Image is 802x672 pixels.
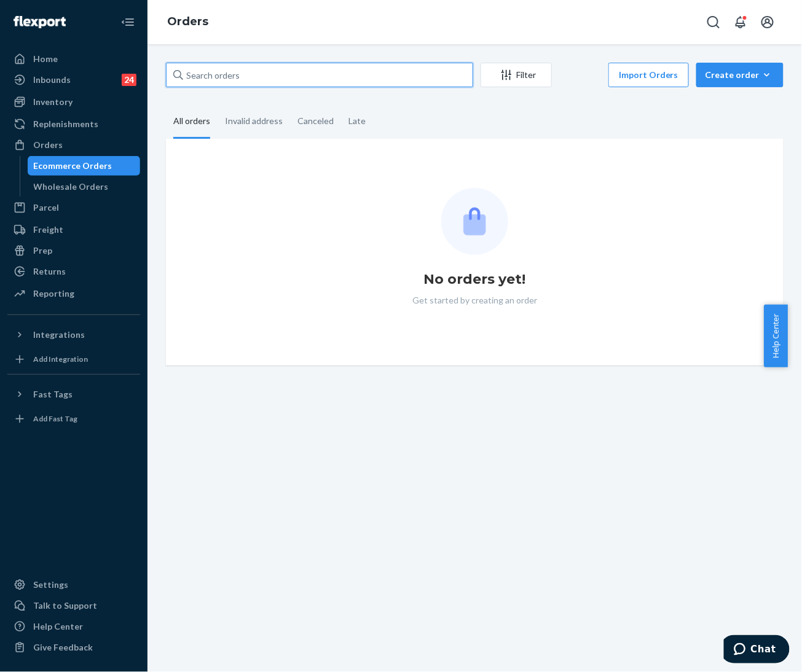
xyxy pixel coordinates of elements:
[412,294,537,307] p: Get started by creating an order
[33,201,59,214] div: Parcel
[34,160,112,172] div: Ecommerce Orders
[724,635,790,666] iframe: Opens a widget where you can chat to one of our agents
[7,114,140,134] a: Replenishments
[33,96,73,108] div: Inventory
[7,575,140,595] a: Settings
[297,105,334,137] div: Canceled
[7,92,140,112] a: Inventory
[33,74,71,86] div: Inbounds
[7,220,140,240] a: Freight
[7,262,140,281] a: Returns
[7,70,140,90] a: Inbounds24
[166,63,473,87] input: Search orders
[33,579,68,591] div: Settings
[7,49,140,69] a: Home
[701,10,726,34] button: Open Search Box
[7,409,140,429] a: Add Fast Tag
[167,15,208,28] a: Orders
[225,105,283,137] div: Invalid address
[33,139,63,151] div: Orders
[34,181,109,193] div: Wholesale Orders
[764,305,788,367] button: Help Center
[481,63,552,87] button: Filter
[608,63,689,87] button: Import Orders
[7,596,140,615] button: Talk to Support
[33,329,85,341] div: Integrations
[28,177,141,197] a: Wholesale Orders
[173,105,210,139] div: All orders
[424,270,526,289] h1: No orders yet!
[116,10,140,34] button: Close Navigation
[348,105,366,137] div: Late
[696,63,784,87] button: Create order
[7,325,140,345] button: Integrations
[33,118,98,130] div: Replenishments
[157,4,218,40] ol: breadcrumbs
[33,287,74,300] div: Reporting
[755,10,780,34] button: Open account menu
[7,198,140,217] a: Parcel
[14,16,66,28] img: Flexport logo
[7,638,140,657] button: Give Feedback
[33,265,66,278] div: Returns
[7,385,140,404] button: Fast Tags
[33,354,88,364] div: Add Integration
[33,620,83,633] div: Help Center
[706,69,774,81] div: Create order
[122,74,136,86] div: 24
[33,413,77,424] div: Add Fast Tag
[728,10,753,34] button: Open notifications
[441,188,508,255] img: Empty list
[33,641,93,654] div: Give Feedback
[33,53,58,65] div: Home
[7,284,140,303] a: Reporting
[33,244,52,257] div: Prep
[7,617,140,636] a: Help Center
[481,69,551,81] div: Filter
[7,135,140,155] a: Orders
[7,241,140,260] a: Prep
[33,224,63,236] div: Freight
[28,156,141,176] a: Ecommerce Orders
[7,350,140,369] a: Add Integration
[33,600,97,612] div: Talk to Support
[33,388,73,400] div: Fast Tags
